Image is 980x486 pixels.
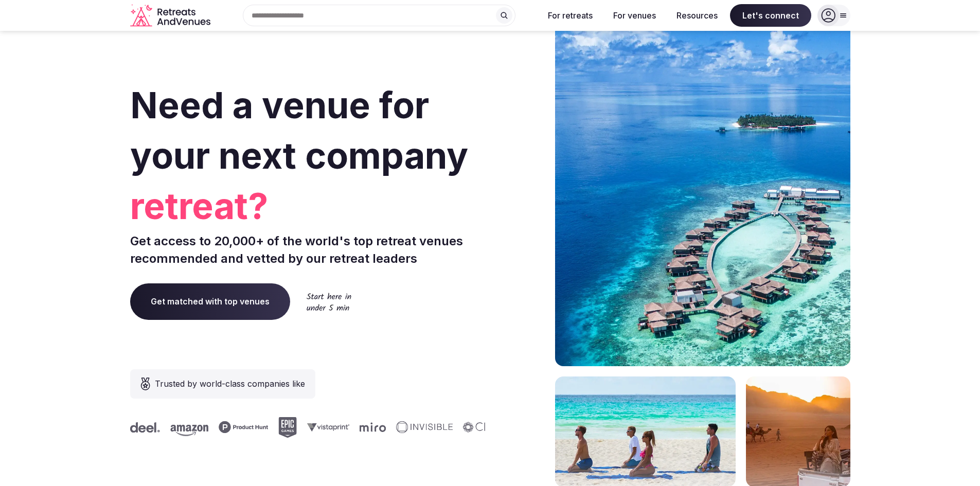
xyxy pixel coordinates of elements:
svg: Vistaprint company logo [298,423,341,431]
svg: Miro company logo [351,422,377,432]
p: Get access to 20,000+ of the world's top retreat venues recommended and vetted by our retreat lea... [130,232,486,267]
svg: Invisible company logo [387,421,444,434]
span: retreat? [130,181,486,231]
img: Start here in under 5 min [307,293,351,311]
svg: Epic Games company logo [270,417,288,438]
button: Resources [668,4,726,27]
a: Get matched with top venues [130,283,290,319]
span: Trusted by world-class companies like [155,377,305,390]
button: For venues [605,4,664,27]
button: For retreats [540,4,601,27]
a: Visit the homepage [130,4,212,27]
svg: Deel company logo [121,422,151,433]
svg: Retreats and Venues company logo [130,4,212,27]
span: Need a venue for your next company [130,83,468,177]
span: Let's connect [730,4,811,27]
